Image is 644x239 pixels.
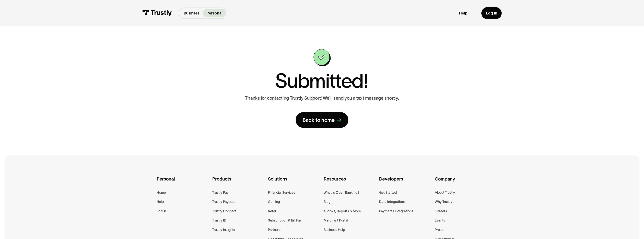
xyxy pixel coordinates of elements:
a: Why Trustly [435,199,452,205]
p: Business [184,10,199,16]
div: Resources [324,175,376,190]
a: Partners [268,227,281,233]
a: eBooks, Reports & More [324,208,361,214]
a: Trustly Pay [212,190,229,195]
a: Blog [324,199,331,205]
div: Developers [379,175,432,190]
a: Financial Services [268,190,295,195]
a: Careers [435,208,447,214]
div: Solutions [268,175,321,190]
a: Merchant Portal [324,217,348,223]
p: Personal [206,10,222,16]
a: Log in [157,208,166,214]
a: Trustly ID [212,217,226,223]
a: Payments Integrations [379,208,413,214]
h1: Submitted! [275,71,368,91]
a: Log in [481,7,502,19]
img: Trustly Logo [142,10,172,16]
a: Personal [203,9,226,17]
a: Back to home [296,112,348,128]
a: What is Open Banking? [324,190,359,195]
a: Trustly Connect [212,208,236,214]
a: Gaming [268,199,280,205]
div: Log in [486,11,497,16]
a: Home [157,190,166,195]
a: Trustly Insights [212,227,235,233]
a: Events [435,217,445,223]
a: Retail [268,208,277,214]
p: Thanks for contacting Trustly Support! We'll send you a text message shortly. [245,95,399,101]
a: Trustly Payouts [212,199,235,205]
div: Company [435,175,487,190]
a: Press [435,227,443,233]
a: Data Integrations [379,199,406,205]
div: Back to home [303,117,335,124]
div: Personal [157,175,209,190]
a: About Trustly [435,190,455,195]
a: Help [157,199,164,205]
div: Products [212,175,265,190]
a: Help [459,11,467,16]
a: Get Started [379,190,397,195]
a: Subscription & Bill Pay [268,217,302,223]
a: Business Help [324,227,345,233]
a: Business [180,9,203,17]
